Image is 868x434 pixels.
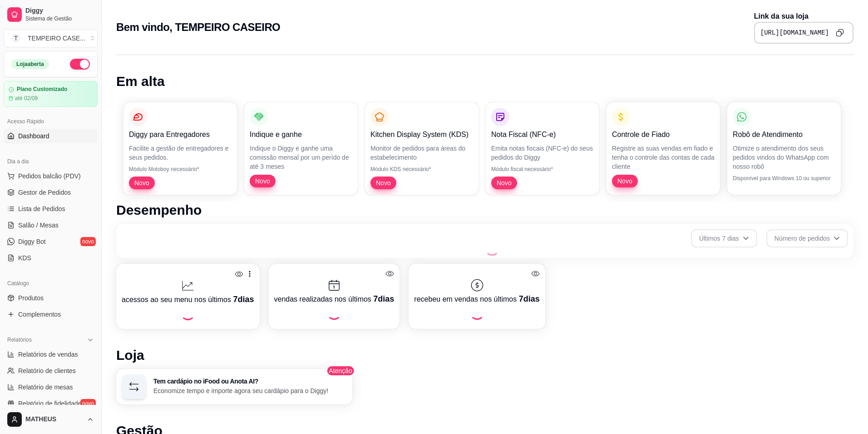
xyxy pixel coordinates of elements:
[727,102,841,195] button: Robô de AtendimentoOtimize o atendimento dos seus pedidos vindos do WhatsApp com nosso robôDispon...
[153,378,347,384] h3: Tem cardápio no iFood ou Anota AI?
[4,81,98,107] a: Plano Customizadoaté 02/09
[733,129,835,140] p: Robô de Atendimento
[153,386,347,395] p: Economize tempo e importe agora seu cardápio para o Diggy!
[4,409,98,430] button: MATHEUS
[733,144,835,171] p: Otimize o atendimento dos seus pedidos vindos do WhatsApp com nosso robô
[365,102,478,195] button: Kitchen Display System (KDS)Monitor de pedidos para áreas do estabelecimentoMódulo KDS necessário...
[11,34,20,43] span: T
[372,178,395,187] span: Novo
[25,415,83,424] span: MATHEUS
[4,154,98,169] div: Dia a dia
[18,188,71,197] span: Gestor de Pedidos
[4,380,98,394] a: Relatório de mesas
[470,305,484,320] div: Loading
[612,129,715,140] p: Controle de Fiado
[116,347,853,363] h1: Loja
[244,102,358,195] button: Indique e ganheIndique o Diggy e ganhe uma comissão mensal por um perído de até 3 mesesNovo
[18,204,65,213] span: Lista de Pedidos
[4,347,98,362] a: Relatórios de vendas
[250,144,352,171] p: Indique o Diggy e ganhe uma comissão mensal por um perído de até 3 meses
[485,241,499,256] div: Loading
[116,369,352,404] button: Tem cardápio no iFood ou Anota AI?Economize tempo e importe agora seu cardápio para o Diggy!
[519,294,540,303] span: 7 dias
[129,129,232,140] p: Diggy para Entregadores
[18,221,59,230] span: Salão / Mesas
[131,178,153,187] span: Novo
[18,383,73,392] span: Relatório de mesas
[373,294,394,303] span: 7 dias
[766,229,848,247] button: Número de pedidos
[760,28,829,37] pre: [URL][DOMAIN_NAME]
[18,131,49,141] span: Dashboard
[116,73,853,90] h1: Em alta
[70,59,90,70] button: Alterar Status
[326,365,355,376] span: Atenção
[250,129,352,140] p: Indique e ganhe
[414,293,539,305] p: recebeu em vendas nos últimos
[4,129,98,143] a: Dashboard
[370,144,473,162] p: Monitor de pedidos para áreas do estabelecimento
[252,177,274,186] span: Novo
[4,202,98,216] a: Lista de Pedidos
[4,396,98,411] a: Relatório de fidelidadenovo
[491,144,594,162] p: Emita notas fiscais (NFC-e) do seus pedidos do Diggy
[370,129,473,140] p: Kitchen Display System (KDS)
[18,310,61,319] span: Complementos
[691,229,757,247] button: Últimos 7 dias
[491,129,594,140] p: Nota Fiscal (NFC-e)
[4,29,98,47] button: Select a team
[4,185,98,200] a: Gestor de Pedidos
[4,114,98,129] div: Acesso Rápido
[233,295,254,304] span: 7 dias
[129,166,232,173] p: Módulo Motoboy necessário*
[486,102,599,195] button: Nota Fiscal (NFC-e)Emita notas fiscais (NFC-e) do seus pedidos do DiggyMódulo fiscal necessário*Novo
[123,102,237,195] button: Diggy para EntregadoresFacilite a gestão de entregadores e seus pedidos.Módulo Motoboy necessário...
[18,366,76,375] span: Relatório de clientes
[25,7,94,15] span: Diggy
[17,86,67,93] article: Plano Customizado
[4,169,98,183] button: Pedidos balcão (PDV)
[4,363,98,378] a: Relatório de clientes
[614,177,636,186] span: Novo
[181,306,195,320] div: Loading
[15,95,38,102] article: até 02/09
[28,34,85,43] div: TEMPEIRO CASE ...
[116,20,280,35] h2: Bem vindo, TEMPEIRO CASEIRO
[25,15,94,22] span: Sistema de Gestão
[4,234,98,249] a: Diggy Botnovo
[491,166,594,173] p: Módulo fiscal necessário*
[733,175,835,182] p: Disponível para Windows 10 ou superior
[612,144,715,171] p: Registre as suas vendas em fiado e tenha o controle das contas de cada cliente
[4,251,98,265] a: KDS
[4,307,98,322] a: Complementos
[754,11,853,22] p: Link da sua loja
[11,59,49,69] div: Loja aberta
[607,102,720,195] button: Controle de FiadoRegistre as suas vendas em fiado e tenha o controle das contas de cada clienteNovo
[116,202,853,218] h1: Desempenho
[4,291,98,305] a: Produtos
[18,172,81,181] span: Pedidos balcão (PDV)
[4,276,98,291] div: Catálogo
[18,350,78,359] span: Relatórios de vendas
[7,336,32,343] span: Relatórios
[833,25,847,40] button: Copy to clipboard
[18,293,44,303] span: Produtos
[327,305,341,320] div: Loading
[122,293,254,306] p: acessos ao seu menu nos últimos
[129,144,232,162] p: Facilite a gestão de entregadores e seus pedidos.
[4,4,98,25] a: DiggySistema de Gestão
[18,399,81,408] span: Relatório de fidelidade
[18,253,31,262] span: KDS
[18,237,46,246] span: Diggy Bot
[274,293,395,305] p: vendas realizadas nos últimos
[370,166,473,173] p: Módulo KDS necessário*
[493,178,515,187] span: Novo
[4,218,98,232] a: Salão / Mesas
